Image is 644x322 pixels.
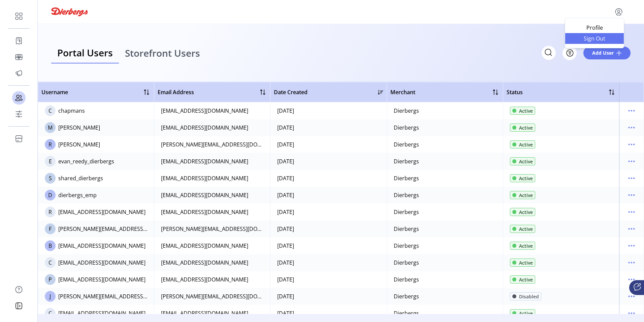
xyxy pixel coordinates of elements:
[50,292,51,300] span: J
[161,107,248,115] div: [EMAIL_ADDRESS][DOMAIN_NAME]
[49,140,52,149] span: R
[519,192,533,199] span: Active
[49,174,52,182] span: S
[161,191,248,199] div: [EMAIL_ADDRESS][DOMAIN_NAME]
[161,309,248,317] div: [EMAIL_ADDRESS][DOMAIN_NAME]
[519,209,533,216] span: Active
[48,124,53,132] span: M
[51,7,88,16] img: logo
[49,242,52,250] span: B
[519,276,533,283] span: Active
[519,175,533,182] span: Active
[48,191,52,199] span: D
[519,107,533,114] span: Active
[562,46,577,60] button: Filter Button
[626,257,637,268] button: menu
[394,225,419,233] div: Dierbergs
[270,187,386,204] td: [DATE]
[270,271,386,288] td: [DATE]
[394,292,419,300] div: Dierbergs
[158,88,194,96] span: Email Address
[58,275,146,284] div: [EMAIL_ADDRESS][DOMAIN_NAME]
[519,141,533,148] span: Active
[161,208,248,216] div: [EMAIL_ADDRESS][DOMAIN_NAME]
[49,107,52,115] span: C
[569,25,620,30] span: Profile
[51,43,119,64] a: Portal Users
[519,310,533,317] span: Active
[58,174,103,182] div: shared_dierbergs
[626,308,637,319] button: menu
[626,156,637,167] button: menu
[58,124,100,132] div: [PERSON_NAME]
[161,259,248,267] div: [EMAIL_ADDRESS][DOMAIN_NAME]
[626,207,637,217] button: menu
[519,225,533,233] span: Active
[161,292,263,300] div: [PERSON_NAME][EMAIL_ADDRESS][DOMAIN_NAME]
[394,140,419,149] div: Dierbergs
[569,36,620,41] span: Sign Out
[270,170,386,187] td: [DATE]
[270,119,386,136] td: [DATE]
[565,33,624,44] li: Sign Out
[125,48,200,58] span: Storefront Users
[583,47,631,59] button: Add User
[519,158,533,165] span: Active
[119,43,206,64] a: Storefront Users
[394,259,419,267] div: Dierbergs
[519,124,533,131] span: Active
[58,107,85,115] div: chapmans
[565,22,624,33] a: Profile
[394,124,419,132] div: Dierbergs
[161,225,263,233] div: [PERSON_NAME][EMAIL_ADDRESS][DOMAIN_NAME]
[270,102,386,119] td: [DATE]
[394,191,419,199] div: Dierbergs
[58,309,146,317] div: [EMAIL_ADDRESS][DOMAIN_NAME]
[270,237,386,254] td: [DATE]
[270,204,386,220] td: [DATE]
[390,88,415,96] span: Merchant
[394,275,419,284] div: Dierbergs
[394,309,419,317] div: Dierbergs
[519,259,533,266] span: Active
[519,242,533,249] span: Active
[626,240,637,251] button: menu
[161,242,248,250] div: [EMAIL_ADDRESS][DOMAIN_NAME]
[161,157,248,165] div: [EMAIL_ADDRESS][DOMAIN_NAME]
[161,174,248,182] div: [EMAIL_ADDRESS][DOMAIN_NAME]
[41,88,68,96] span: Username
[270,153,386,170] td: [DATE]
[626,122,637,133] button: menu
[270,254,386,271] td: [DATE]
[626,173,637,184] button: menu
[542,46,556,60] input: Search
[49,157,52,165] span: E
[626,105,637,116] button: menu
[519,293,539,300] span: Disabled
[613,6,624,17] button: menu
[49,208,52,216] span: R
[394,107,419,115] div: Dierbergs
[161,275,248,284] div: [EMAIL_ADDRESS][DOMAIN_NAME]
[161,124,248,132] div: [EMAIL_ADDRESS][DOMAIN_NAME]
[626,139,637,150] button: menu
[592,49,614,56] span: Add User
[270,220,386,237] td: [DATE]
[49,275,52,284] span: P
[161,140,263,149] div: [PERSON_NAME][EMAIL_ADDRESS][DOMAIN_NAME]
[58,292,147,300] div: [PERSON_NAME][EMAIL_ADDRESS][DOMAIN_NAME]
[394,242,419,250] div: Dierbergs
[49,225,52,233] span: F
[270,136,386,153] td: [DATE]
[394,208,419,216] div: Dierbergs
[58,191,97,199] div: dierbergs_emp
[58,242,146,250] div: [EMAIL_ADDRESS][DOMAIN_NAME]
[626,190,637,200] button: menu
[274,88,308,96] span: Date Created
[507,88,523,96] span: Status
[394,157,419,165] div: Dierbergs
[270,288,386,305] td: [DATE]
[49,259,52,267] span: C
[58,225,147,233] div: [PERSON_NAME][EMAIL_ADDRESS][DOMAIN_NAME]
